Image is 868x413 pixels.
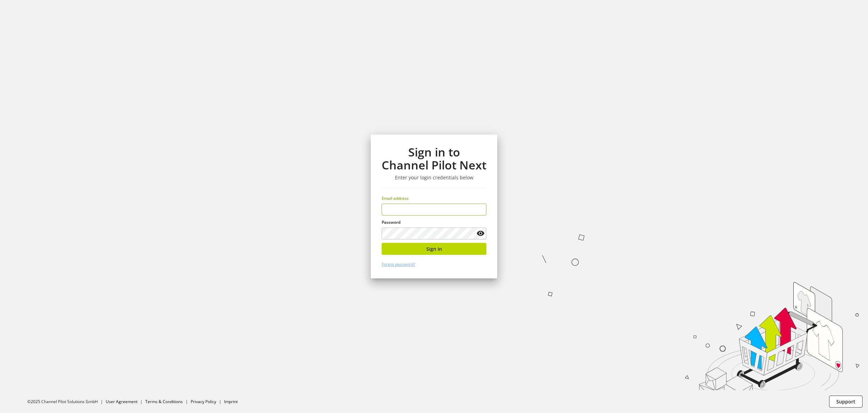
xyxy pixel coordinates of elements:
[382,146,486,172] h1: Sign in to Channel Pilot Next
[829,396,863,408] button: Support
[382,243,486,255] button: Sign in
[382,175,486,181] h3: Enter your login credentials below
[836,398,855,405] span: Support
[106,399,137,404] a: User Agreement
[145,399,183,404] a: Terms & Conditions
[224,399,238,404] a: Imprint
[27,399,106,405] li: ©2025 Channel Pilot Solutions GmbH
[426,245,442,252] span: Sign in
[382,219,400,225] span: Password
[191,399,216,404] a: Privacy Policy
[382,195,409,201] span: Email address
[382,261,415,267] a: Forgot password?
